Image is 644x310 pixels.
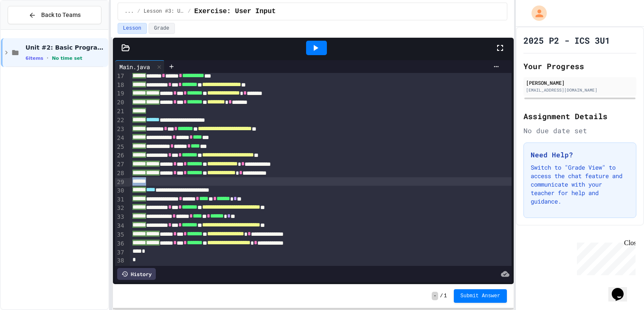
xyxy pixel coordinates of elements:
div: 24 [115,134,126,143]
h1: 2025 P2 - ICS 3U1 [523,34,610,46]
h3: Need Help? [531,150,629,160]
h2: Assignment Details [523,110,636,122]
button: Back to Teams [8,6,101,24]
div: 17 [115,72,126,81]
div: [PERSON_NAME] [526,79,634,87]
div: History [117,268,156,280]
div: 27 [115,160,126,169]
span: / [137,8,140,15]
div: 37 [115,249,126,257]
div: Main.java [115,62,154,71]
div: 28 [115,169,126,178]
div: No due date set [523,126,636,136]
div: 32 [115,204,126,213]
span: Lesson #3: User Input [143,8,184,15]
iframe: chat widget [574,239,636,275]
button: Grade [149,23,175,34]
div: 18 [115,81,126,90]
div: 30 [115,187,126,195]
div: 26 [115,151,126,160]
span: 6 items [25,56,43,61]
iframe: chat widget [608,276,636,302]
div: 21 [115,107,126,116]
div: 22 [115,116,126,125]
span: No time set [52,56,82,61]
div: 38 [115,257,126,265]
div: 36 [115,240,126,249]
span: - [432,292,438,300]
span: 1 [444,293,447,299]
button: Lesson [118,23,147,34]
div: 34 [115,222,126,231]
span: ... [125,8,134,15]
div: My Account [523,3,549,23]
p: Switch to "Grade View" to access the chat feature and communicate with your teacher for help and ... [531,163,629,206]
h2: Your Progress [523,60,636,72]
span: Unit #2: Basic Programming Concepts [25,44,107,51]
div: 29 [115,178,126,187]
span: / [188,8,191,15]
span: Submit Answer [461,293,501,299]
div: 23 [115,125,126,134]
div: Chat with us now!Close [3,3,59,54]
span: Back to Teams [41,11,81,20]
div: 20 [115,98,126,107]
span: Exercise: User Input [194,6,276,17]
div: 25 [115,143,126,152]
div: [EMAIL_ADDRESS][DOMAIN_NAME] [526,87,634,93]
span: / [440,293,443,299]
div: 35 [115,231,126,240]
button: Submit Answer [454,289,507,303]
div: 33 [115,213,126,222]
div: 31 [115,195,126,204]
div: 19 [115,89,126,98]
div: Main.java [115,60,165,73]
span: • [47,55,48,61]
